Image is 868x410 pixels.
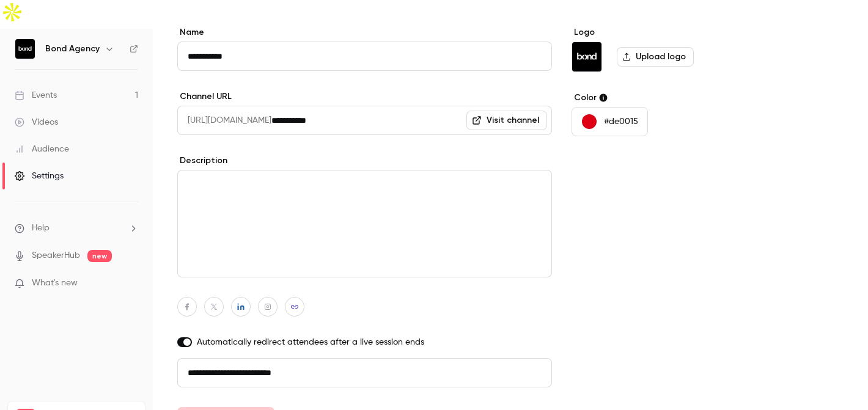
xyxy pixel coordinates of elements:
div: Videos [15,116,58,128]
span: Help [32,222,50,235]
span: new [87,250,112,262]
label: Description [177,155,552,167]
li: help-dropdown-opener [15,222,138,235]
a: SpeakerHub [32,249,80,262]
img: Bond Agency [15,39,35,59]
span: [URL][DOMAIN_NAME] [177,106,271,135]
label: Upload logo [617,47,694,67]
label: Automatically redirect attendees after a live session ends [177,336,552,348]
label: Color [572,92,759,104]
div: Settings [15,170,64,182]
h6: Bond Agency [45,43,100,55]
span: What's new [32,277,78,290]
div: Events [15,89,57,101]
iframe: Noticeable Trigger [123,278,138,289]
label: Channel URL [177,90,552,103]
section: Logo [572,26,759,72]
p: #de0015 [604,115,638,128]
div: Audience [15,143,69,155]
label: Name [177,26,552,38]
button: #de0015 [572,107,648,136]
a: Visit channel [466,111,547,130]
img: Bond Agency [572,42,601,71]
label: Logo [572,26,759,38]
